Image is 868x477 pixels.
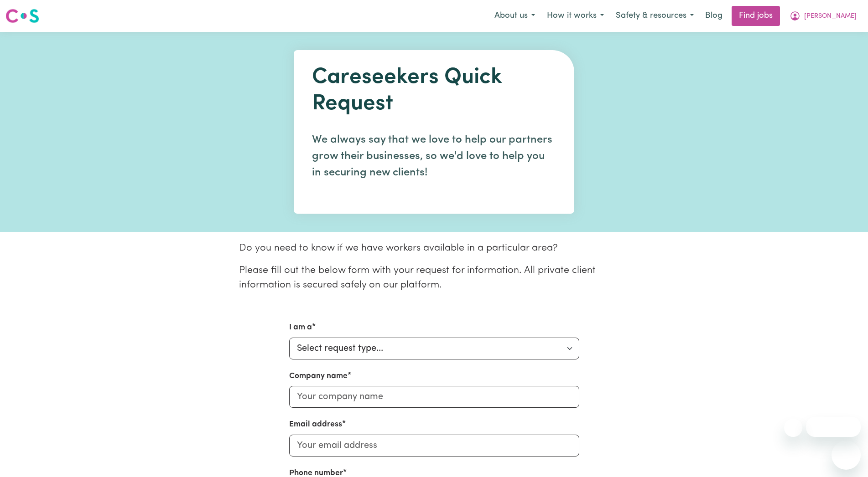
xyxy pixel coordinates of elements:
[289,370,348,382] label: Company name
[784,419,802,437] iframe: Close message
[289,386,579,408] input: Your company name
[239,241,629,256] p: Do you need to know if we have workers available in a particular area?
[239,263,629,293] p: Please fill out the below form with your request for information. All private client information ...
[289,419,342,431] label: Email address
[610,6,700,26] button: Safety & resources
[312,65,556,117] h1: Careseekers Quick Request
[806,417,861,437] iframe: Message from company
[312,132,556,181] p: We always say that we love to help our partners grow their businesses, so we'd love to help you i...
[489,6,541,26] button: About us
[289,322,312,333] label: I am a
[784,6,863,26] button: My Account
[832,441,861,470] iframe: Button to launch messaging window
[700,6,728,26] a: Blog
[732,6,780,26] a: Find jobs
[5,5,39,26] a: Careseekers logo
[289,435,579,456] input: Your email address
[804,11,857,21] span: [PERSON_NAME]
[541,6,610,26] button: How it works
[5,8,39,24] img: Careseekers logo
